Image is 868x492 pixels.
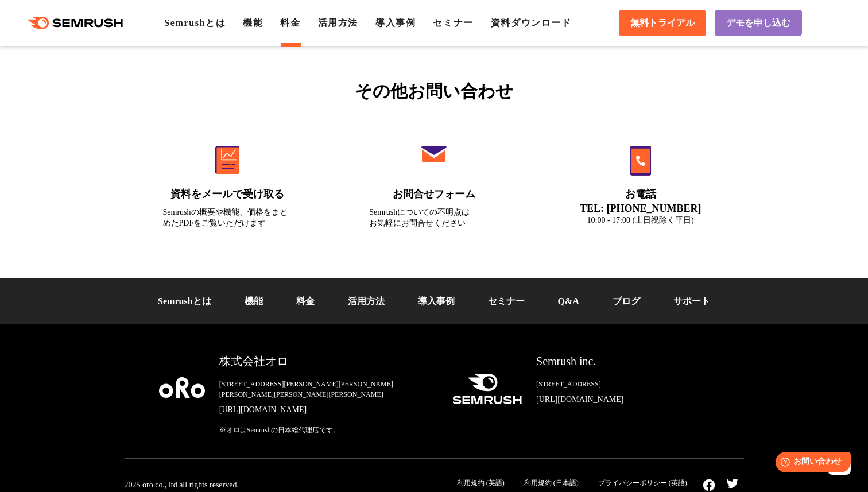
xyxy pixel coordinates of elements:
[488,296,525,306] a: セミナー
[159,377,205,398] img: oro company
[726,17,790,29] span: デモを申し込む
[219,379,434,400] div: [STREET_ADDRESS][PERSON_NAME][PERSON_NAME][PERSON_NAME][PERSON_NAME][PERSON_NAME]
[630,17,695,29] span: 無料トライアル
[536,353,709,370] div: Semrush inc.
[727,479,738,488] img: twitter
[245,296,263,306] a: 機能
[348,296,385,306] a: 活用方法
[125,78,744,104] div: その他お問い合わせ
[457,479,505,487] a: 利用規約 (英語)
[598,479,687,487] a: プライバシーポリシー (英語)
[139,121,317,243] a: 資料をメールで受け取る Semrushの概要や機能、価格をまとめたPDFをご覧いただけます
[576,215,706,226] div: 10:00 - 17:00 (土日祝除く平日)
[524,479,579,487] a: 利用規約 (日本語)
[536,379,709,389] div: [STREET_ADDRESS]
[536,394,709,405] a: [URL][DOMAIN_NAME]
[558,296,579,306] a: Q&A
[296,296,315,306] a: 料金
[318,18,358,28] a: 活用方法
[715,10,802,36] a: デモを申し込む
[280,18,300,28] a: 料金
[491,18,572,28] a: 資料ダウンロード
[243,18,263,28] a: 機能
[576,187,706,202] div: お電話
[164,18,226,28] a: Semrushとは
[369,207,499,228] div: Semrushについての不明点は お気軽にお問合せください
[703,479,715,491] img: facebook
[619,10,706,36] a: 無料トライアル
[163,187,293,202] div: 資料をメールで受け取る
[345,121,523,243] a: お問合せフォーム Semrushについての不明点はお気軽にお問合せください
[158,296,211,306] a: Semrushとは
[219,353,434,370] div: 株式会社オロ
[613,296,640,306] a: ブログ
[219,425,434,435] div: ※オロはSemrushの日本総代理店です。
[433,18,473,28] a: セミナー
[673,296,710,306] a: サポート
[163,207,293,228] div: Semrushの概要や機能、価格をまとめたPDFをご覧いただけます
[219,404,434,416] a: [URL][DOMAIN_NAME]
[375,18,416,28] a: 導入事例
[418,296,455,306] a: 導入事例
[766,447,855,479] iframe: Help widget launcher
[125,480,239,490] div: 2025 oro co., ltd all rights reserved.
[576,202,706,215] div: TEL: [PHONE_NUMBER]
[369,187,499,202] div: お問合せフォーム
